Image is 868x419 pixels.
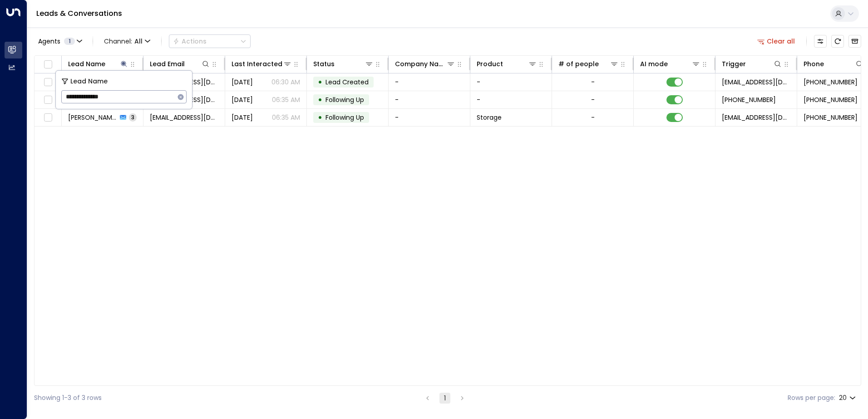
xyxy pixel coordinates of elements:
[558,58,619,69] div: # of people
[839,391,858,404] div: 20
[232,58,282,69] div: Last Interacted
[804,58,864,69] div: Phone
[640,58,700,69] div: AI mode
[591,113,595,122] div: -
[477,113,502,122] span: Storage
[42,112,54,123] span: Toggle select row
[313,58,374,69] div: Status
[325,78,369,87] span: Lead Created
[831,35,844,48] span: Refresh
[389,73,470,91] td: -
[271,78,300,87] p: 06:30 AM
[232,113,253,122] span: Sep 27, 2025
[34,393,102,403] div: Showing 1-3 of 3 rows
[591,78,595,87] div: -
[722,113,790,122] span: leads@space-station.co.uk
[722,78,790,87] span: leads@space-station.co.uk
[804,113,858,122] span: +447920235632
[395,58,455,69] div: Company Name
[325,113,364,122] span: Following Up
[591,95,595,104] div: -
[70,76,108,87] span: Lead Name
[34,35,85,48] button: Agents1
[439,393,450,404] button: page 1
[389,91,470,108] td: -
[68,58,128,69] div: Lead Name
[313,58,335,69] div: Status
[150,58,185,69] div: Lead Email
[318,92,322,107] div: •
[272,113,300,122] p: 06:35 AM
[42,59,54,70] span: Toggle select all
[389,109,470,126] td: -
[100,35,154,48] button: Channel:All
[272,95,300,104] p: 06:35 AM
[318,110,322,125] div: •
[38,38,60,44] span: Agents
[470,91,552,108] td: -
[722,58,782,69] div: Trigger
[169,34,251,48] div: Button group with a nested menu
[325,95,364,104] span: Following Up
[36,8,122,19] a: Leads & Conversations
[804,58,824,69] div: Phone
[470,73,552,91] td: -
[134,38,143,45] span: All
[422,392,468,404] nav: pagination navigation
[42,94,54,106] span: Toggle select row
[232,58,292,69] div: Last Interacted
[150,113,218,122] span: Timranford@gmail.com
[722,58,746,69] div: Trigger
[68,58,105,69] div: Lead Name
[169,34,251,48] button: Actions
[848,35,861,48] button: Archived Leads
[68,113,117,122] span: Tim Ranford
[722,95,776,104] span: +447920235632
[804,95,858,104] span: +447920235632
[814,35,827,48] button: Customize
[788,393,835,403] label: Rows per page:
[173,37,207,45] div: Actions
[232,78,253,87] span: Sep 23, 2025
[232,95,253,104] span: Sep 25, 2025
[558,58,599,69] div: # of people
[640,58,668,69] div: AI mode
[64,38,75,45] span: 1
[318,74,322,90] div: •
[100,35,154,48] span: Channel:
[42,77,54,88] span: Toggle select row
[477,58,503,69] div: Product
[477,58,537,69] div: Product
[395,58,446,69] div: Company Name
[804,78,858,87] span: +447920235632
[150,58,210,69] div: Lead Email
[754,35,799,48] button: Clear all
[129,113,137,121] span: 3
